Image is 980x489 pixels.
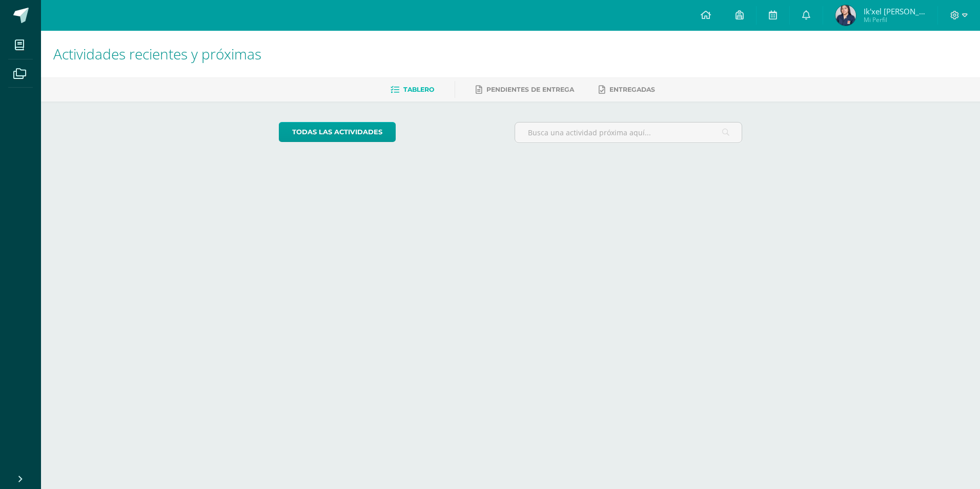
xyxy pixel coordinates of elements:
[864,15,925,24] span: Mi Perfil
[279,122,396,142] a: todas las Actividades
[515,123,742,142] input: Busca una actividad próxima aquí...
[864,6,925,16] span: Ik'xel [PERSON_NAME]
[403,86,434,93] span: Tablero
[476,81,574,98] a: Pendientes de entrega
[835,5,856,26] img: 59943df474bd03b2282ebae1045e97d1.png
[609,86,655,93] span: Entregadas
[53,44,261,64] span: Actividades recientes y próximas
[391,81,434,98] a: Tablero
[599,81,655,98] a: Entregadas
[486,86,574,93] span: Pendientes de entrega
